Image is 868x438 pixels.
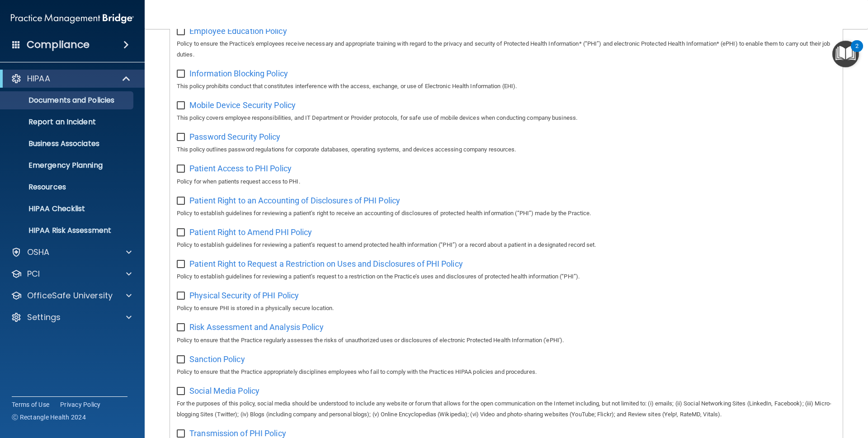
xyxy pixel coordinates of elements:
[6,226,129,235] p: HIPAA Risk Assessment
[6,139,129,148] p: Business Associates
[60,400,101,409] a: Privacy Policy
[27,312,61,323] p: Settings
[177,398,836,420] p: For the purposes of this policy, social media should be understood to include any website or foru...
[177,38,836,60] p: Policy to ensure the Practice's employees receive necessary and appropriate training with regard ...
[11,290,132,301] a: OfficeSafe University
[832,41,859,67] button: Open Resource Center, 2 new notifications
[189,386,259,396] span: Social Media Policy
[189,291,299,300] span: Physical Security of PHI Policy
[11,247,132,258] a: OSHA
[177,81,836,92] p: This policy prohibits conduct that constitutes interference with the access, exchange, or use of ...
[27,268,40,279] p: PCI
[11,73,131,84] a: HIPAA
[189,69,288,78] span: Information Blocking Policy
[12,400,49,409] a: Terms of Use
[6,204,129,213] p: HIPAA Checklist
[177,303,836,314] p: Policy to ensure PHI is stored in a physically secure location.
[27,73,50,84] p: HIPAA
[855,46,859,58] div: 2
[6,161,129,170] p: Emergency Planning
[823,376,857,410] iframe: Drift Widget Chat Controller
[177,367,836,377] p: Policy to ensure that the Practice appropriately disciplines employees who fail to comply with th...
[177,144,836,155] p: This policy outlines password regulations for corporate databases, operating systems, and devices...
[177,335,836,346] p: Policy to ensure that the Practice regularly assesses the risks of unauthorized uses or disclosur...
[189,354,245,364] span: Sanction Policy
[27,247,50,258] p: OSHA
[12,413,86,422] span: Ⓒ Rectangle Health 2024
[189,322,324,332] span: Risk Assessment and Analysis Policy
[177,240,836,250] p: Policy to establish guidelines for reviewing a patient’s request to amend protected health inform...
[177,113,836,123] p: This policy covers employee responsibilities, and IT Department or Provider protocols, for safe u...
[6,96,129,105] p: Documents and Policies
[6,118,129,127] p: Report an Incident
[189,429,286,438] span: Transmission of PHI Policy
[189,227,312,237] span: Patient Right to Amend PHI Policy
[189,164,292,173] span: Patient Access to PHI Policy
[11,268,132,279] a: PCI
[177,208,836,219] p: Policy to establish guidelines for reviewing a patient’s right to receive an accounting of disclo...
[6,183,129,192] p: Resources
[189,259,463,268] span: Patient Right to Request a Restriction on Uses and Disclosures of PHI Policy
[189,26,287,36] span: Employee Education Policy
[189,196,400,205] span: Patient Right to an Accounting of Disclosures of PHI Policy
[177,271,836,282] p: Policy to establish guidelines for reviewing a patient’s request to a restriction on the Practice...
[11,9,134,28] img: PMB logo
[189,100,296,110] span: Mobile Device Security Policy
[177,176,836,187] p: Policy for when patients request access to PHI.
[27,38,90,51] h4: Compliance
[189,132,280,141] span: Password Security Policy
[11,312,132,323] a: Settings
[27,290,113,301] p: OfficeSafe University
